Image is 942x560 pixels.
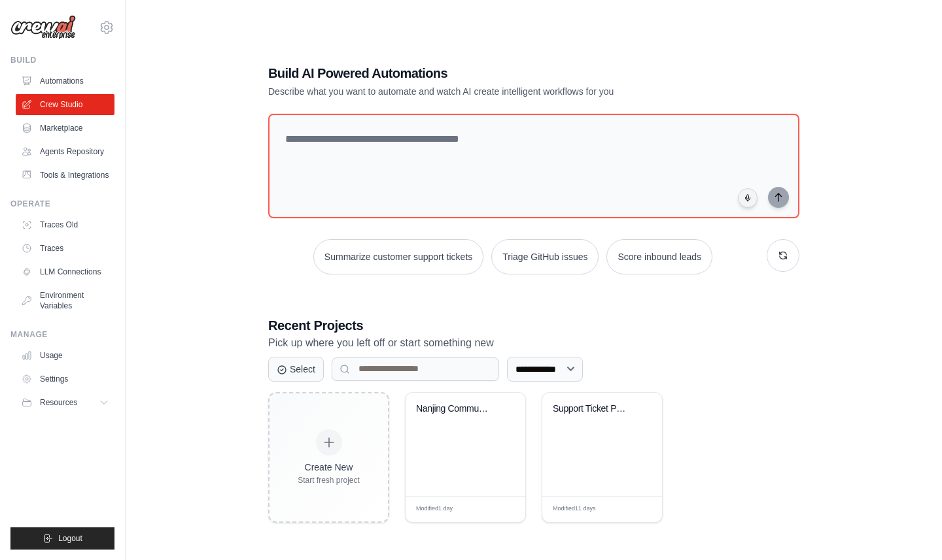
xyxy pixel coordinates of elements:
[268,64,708,82] h1: Build AI Powered Automations
[16,345,114,366] a: Usage
[553,504,596,514] span: Modified 11 days
[16,392,114,413] button: Resources
[16,165,114,186] a: Tools & Integrations
[10,55,114,65] div: Build
[491,239,599,274] button: Triage GitHub issues
[10,199,114,209] div: Operate
[16,118,114,139] a: Marketplace
[606,239,712,274] button: Score inbound leads
[268,357,324,382] button: Select
[738,188,758,208] button: Click to speak your automation idea
[495,504,506,514] span: Edit
[40,397,77,408] span: Resources
[10,329,114,340] div: Manage
[298,475,360,486] div: Start fresh project
[16,141,114,162] a: Agents Repository
[16,369,114,389] a: Settings
[767,239,799,272] button: Get new suggestions
[416,403,495,415] div: Nanjing Community Governance Thesis Assistant
[268,316,799,335] h3: Recent Projects
[313,239,483,274] button: Summarize customer support tickets
[416,504,453,514] span: Modified 1 day
[268,335,799,352] p: Pick up where you left off or start something new
[16,238,114,259] a: Traces
[10,527,114,550] button: Logout
[16,94,114,115] a: Crew Studio
[58,533,82,544] span: Logout
[553,403,632,415] div: Support Ticket Processing & Analysis Crew
[631,504,642,514] span: Edit
[16,214,114,235] a: Traces Old
[16,285,114,316] a: Environment Variables
[298,461,360,474] div: Create New
[16,261,114,282] a: LLM Connections
[16,71,114,91] a: Automations
[10,15,76,40] img: Logo
[268,85,708,98] p: Describe what you want to automate and watch AI create intelligent workflows for you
